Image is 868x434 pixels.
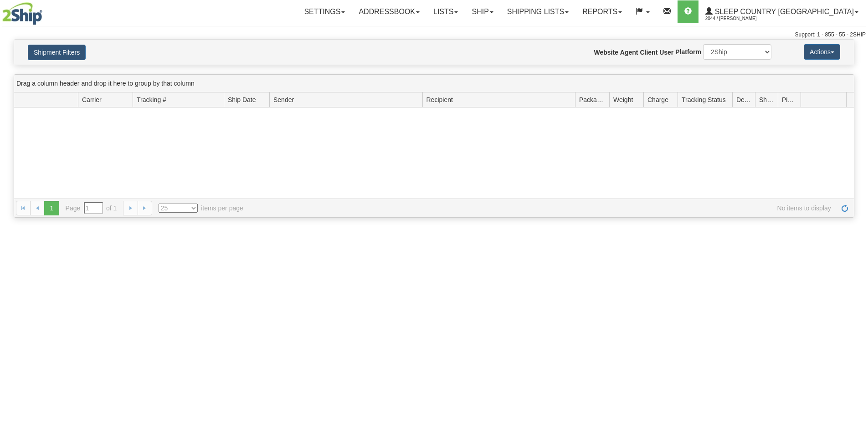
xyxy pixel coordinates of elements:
[782,95,797,104] span: Pickup Status
[256,204,831,213] span: No items to display
[66,202,117,214] span: Page of 1
[647,95,668,104] span: Charge
[675,47,701,56] label: Platform
[2,2,42,25] img: logo2044.jpg
[759,95,774,104] span: Shipment Issues
[82,95,102,104] span: Carrier
[2,31,866,39] div: Support: 1 - 855 - 55 - 2SHIP
[713,8,854,15] span: Sleep Country [GEOGRAPHIC_DATA]
[682,95,726,104] span: Tracking Status
[659,48,673,57] label: User
[575,0,629,23] a: Reports
[159,204,243,213] span: items per page
[579,95,606,104] span: Packages
[426,0,465,23] a: Lists
[228,95,256,104] span: Ship Date
[594,48,618,57] label: Website
[620,48,638,57] label: Agent
[500,0,575,23] a: Shipping lists
[137,95,166,104] span: Tracking #
[613,95,633,104] span: Weight
[14,75,854,92] div: grid grouping header
[28,45,86,60] button: Shipment Filters
[297,0,352,23] a: Settings
[640,48,657,57] label: Client
[352,0,426,23] a: Addressbook
[736,95,751,104] span: Delivery Status
[465,0,500,23] a: Ship
[699,0,865,23] a: Sleep Country [GEOGRAPHIC_DATA] 2044 / [PERSON_NAME]
[837,201,852,215] a: Refresh
[426,95,453,104] span: Recipient
[273,95,294,104] span: Sender
[44,201,59,215] span: 1
[705,14,774,23] span: 2044 / [PERSON_NAME]
[804,44,840,60] button: Actions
